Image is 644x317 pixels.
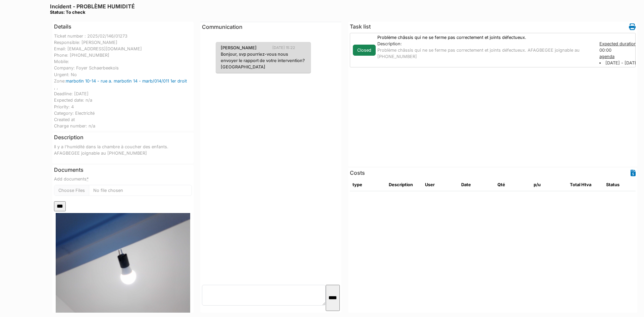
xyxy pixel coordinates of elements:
[54,23,71,30] h6: Details
[581,182,591,187] span: translation missing: en.HTVA
[272,45,300,51] span: [DATE] 15:22
[531,179,567,191] th: p/u
[87,176,89,181] abbr: required
[377,41,593,47] div: Description:
[374,34,596,41] div: Problème châssis qui ne se ferme pas correctement et joints défectueux.
[216,45,262,51] span: [PERSON_NAME]
[54,167,192,173] h6: Documents
[377,47,593,60] p: Problème châssis qui ne se ferme pas correctement et joints défectueux. AFAGBEGEE joignable au [P...
[54,33,192,129] div: Ticket number : 2025/02/146/01273 Responsible: [PERSON_NAME] Email: [EMAIL_ADDRESS][DOMAIN_NAME] ...
[221,51,306,70] p: Bonjour, svp pourriez-vous nous envoyer le rapport de votre intervention? [GEOGRAPHIC_DATA]
[54,176,89,182] label: Add documents
[66,78,187,84] a: marbotin 10-14 - rue a. marbotin 14 - marb/014/011 1er droit
[422,179,459,191] th: User
[459,179,495,191] th: Date
[50,3,135,15] h6: Incident - PROBLÈME HUMIDITÉ
[350,179,386,191] th: type
[350,170,365,176] h6: Costs
[202,23,243,30] span: translation missing: en.communication.communication
[603,179,640,191] th: Status
[350,23,371,30] h6: Task list
[570,182,580,187] span: translation missing: en.total
[353,45,376,56] div: Closed
[54,144,192,156] p: Il y a l'humidité dans la chambre à coucher des enfants. AFAGBEGEE joignable au [PHONE_NUMBER]
[54,134,84,141] h6: Description
[629,23,636,30] i: Work order
[386,179,422,191] th: Description
[50,10,135,15] div: Status: To check
[495,179,531,191] th: Qté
